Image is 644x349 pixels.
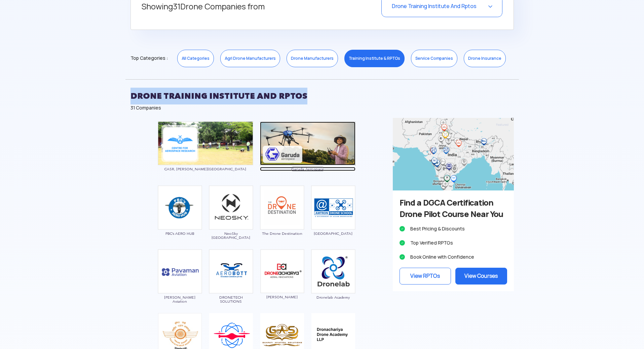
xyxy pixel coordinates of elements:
img: bg_droneteech.png [209,249,253,294]
span: Drone Training Institute And Rptos [392,3,477,10]
img: ic_garudarpto_eco.png [260,122,355,165]
a: All Categories [177,50,214,67]
span: 31 [173,1,180,12]
li: Best Pricing & Discounts [400,224,507,233]
a: Drone Manufacturers [287,50,338,67]
span: [PERSON_NAME] [260,295,304,299]
a: Agri Drone Manufacturers [220,50,280,67]
img: ic_amtron.png [311,185,355,230]
span: [PERSON_NAME] Aviation [158,295,202,303]
span: DRONETECH SOLUTIONS [209,295,253,303]
li: Book Online with Confidence [400,252,507,262]
span: Top Categories : [130,53,168,63]
span: The Drone Destination [260,231,304,235]
span: NeoSky [GEOGRAPHIC_DATA] [209,231,253,239]
a: CASR, [PERSON_NAME][GEOGRAPHIC_DATA] [158,140,253,171]
h2: DRONE TRAINING INSTITUTE AND RPTOS [130,88,514,104]
div: 31 Companies [130,104,514,111]
span: PBC’s AERO HUB [158,231,202,235]
span: Garuda Aerospace [260,167,355,171]
a: Dronelab Academy [311,268,355,299]
a: Training Institute & RPTOs [344,50,405,67]
span: Dronelab Academy [311,295,355,299]
span: [GEOGRAPHIC_DATA] [311,231,355,235]
a: [PERSON_NAME] Aviation [158,268,202,303]
a: [GEOGRAPHIC_DATA] [311,204,355,235]
a: Garuda Aerospace [260,140,355,171]
a: View Courses [455,268,507,285]
a: PBC’s AERO HUB [158,204,202,235]
img: img_neosky.png [209,185,253,230]
a: DRONETECH SOLUTIONS [209,268,253,303]
img: ic_dronelab_new.png [311,249,355,294]
a: View RPTOs [400,268,451,285]
img: ic_pavaman.png [158,249,202,294]
a: The Drone Destination [260,204,304,235]
li: Top Verified RPTOs [400,238,507,248]
img: ic_annauniversity_block.png [158,121,253,165]
a: Service Companies [411,50,457,67]
a: Drone Insurance [464,50,506,67]
img: ic_dronedestination.png [260,185,304,230]
a: [PERSON_NAME] [260,268,304,299]
img: ic_pbc.png [158,185,202,230]
span: CASR, [PERSON_NAME][GEOGRAPHIC_DATA] [158,167,253,171]
a: NeoSky [GEOGRAPHIC_DATA] [209,204,253,239]
img: bg_advert_training_sidebar.png [393,118,514,190]
h3: Find a DGCA Certification Drone Pilot Course Near You [400,197,507,220]
img: ic_dronacharyaaerial.png [260,249,304,293]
